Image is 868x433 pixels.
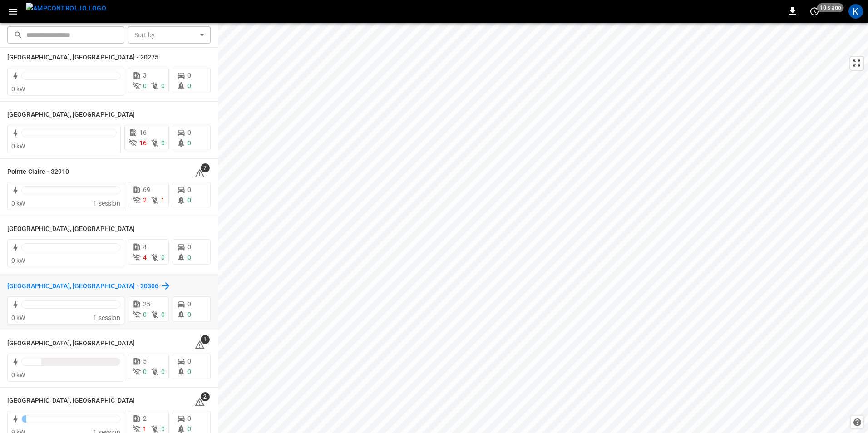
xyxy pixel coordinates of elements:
[7,224,135,234] h6: Providence, RI
[143,425,147,433] span: 1
[187,197,191,204] span: 0
[187,368,191,375] span: 0
[7,281,158,291] h6: Richmond, CA - 20306
[143,254,147,261] span: 4
[187,311,191,318] span: 0
[93,200,120,207] span: 1 session
[161,139,165,147] span: 0
[201,163,210,172] span: 7
[7,396,135,406] h6: Schaumburg, IL
[7,167,69,177] h6: Pointe Claire - 32910
[161,425,165,433] span: 0
[201,335,210,344] span: 1
[848,4,863,19] div: profile-icon
[143,72,147,79] span: 3
[187,186,191,193] span: 0
[11,314,25,321] span: 0 kW
[11,257,25,264] span: 0 kW
[187,300,191,308] span: 0
[161,254,165,261] span: 0
[161,311,165,318] span: 0
[218,23,868,433] canvas: Map
[139,139,147,147] span: 16
[161,197,165,204] span: 1
[143,415,147,422] span: 2
[7,339,135,349] h6: Riverside, CA
[161,82,165,89] span: 0
[161,368,165,375] span: 0
[817,3,844,12] span: 10 s ago
[143,358,147,365] span: 5
[11,143,25,150] span: 0 kW
[143,311,147,318] span: 0
[187,358,191,365] span: 0
[143,300,150,308] span: 25
[187,72,191,79] span: 0
[187,139,191,147] span: 0
[7,110,135,120] h6: Pittsburgh, PA
[187,415,191,422] span: 0
[139,129,147,136] span: 16
[11,85,25,93] span: 0 kW
[143,186,150,193] span: 69
[143,197,147,204] span: 2
[143,368,147,375] span: 0
[807,4,822,19] button: set refresh interval
[7,53,158,63] h6: Parkville, MO - 20275
[187,425,191,433] span: 0
[26,3,106,14] img: ampcontrol.io logo
[11,371,25,379] span: 0 kW
[201,392,210,401] span: 2
[187,82,191,89] span: 0
[187,243,191,251] span: 0
[187,254,191,261] span: 0
[93,314,120,321] span: 1 session
[143,82,147,89] span: 0
[187,129,191,136] span: 0
[11,200,25,207] span: 0 kW
[143,243,147,251] span: 4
